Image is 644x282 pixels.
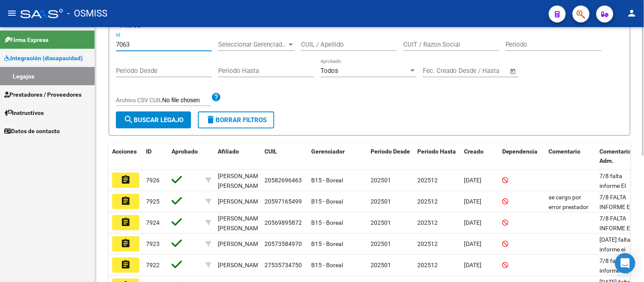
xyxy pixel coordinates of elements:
[121,196,131,206] mat-icon: assignment
[417,198,438,205] span: 202512
[124,116,183,124] span: Buscar Legajo
[311,240,343,247] span: B15 - Boreal
[168,142,202,170] datatable-header-cell: Aprobado
[264,219,302,226] span: 20569895872
[264,148,277,155] span: CUIL
[546,142,596,170] datatable-header-cell: Comentario
[371,240,391,247] span: 202501
[600,173,627,189] span: 7/8 falta informe EI
[311,219,343,226] span: B15 - Boreal
[311,262,343,268] span: B15 - Boreal
[214,142,261,170] datatable-header-cell: Afiliado
[311,148,345,155] span: Gerenciador
[121,217,131,227] mat-icon: assignment
[4,126,60,136] span: Datos de contacto
[600,194,632,210] span: 7/8 FALTA INFORME EI
[464,148,484,155] span: Creado
[264,177,302,184] span: 20582696463
[218,41,287,48] span: Seleccionar Gerenciador
[458,67,499,75] input: End date
[218,239,263,249] div: [PERSON_NAME]
[549,194,589,220] span: se cargo por error prestador mii
[218,214,263,233] div: [PERSON_NAME] [PERSON_NAME]
[502,148,538,155] span: Dependencia
[414,142,461,170] datatable-header-cell: Periodo Hasta
[211,92,221,102] mat-icon: help
[321,67,338,75] span: Todos
[146,240,160,247] span: 7923
[4,90,82,99] span: Prestadores / Proveedores
[218,171,263,191] div: [PERSON_NAME] [PERSON_NAME]
[600,236,631,253] span: 7/8/25 falta informe ei
[461,142,499,170] datatable-header-cell: Creado
[205,114,216,125] mat-icon: delete
[218,260,263,270] div: [PERSON_NAME]
[218,197,263,207] div: [PERSON_NAME]
[371,148,410,155] span: Periodo Desde
[112,148,137,155] span: Acciones
[124,114,134,125] mat-icon: search
[600,148,632,165] span: Comentario Adm.
[4,53,83,63] span: Integración (discapacidad)
[367,142,414,170] datatable-header-cell: Periodo Desde
[417,177,438,184] span: 202512
[423,67,450,75] input: Start date
[264,240,302,247] span: 20573584970
[264,262,302,268] span: 27535734750
[198,112,274,128] button: Borrar Filtros
[146,148,152,155] span: ID
[218,148,239,155] span: Afiliado
[261,142,308,170] datatable-header-cell: CUIL
[109,142,143,170] datatable-header-cell: Acciones
[464,262,481,268] span: [DATE]
[371,198,391,205] span: 202501
[4,35,48,45] span: Firma Express
[509,67,518,76] button: Open calendar
[417,219,438,226] span: 202512
[627,8,637,18] mat-icon: person
[162,97,211,104] input: Archivo CSV CUIL
[308,142,367,170] datatable-header-cell: Gerenciador
[146,198,160,205] span: 7925
[371,177,391,184] span: 202501
[600,215,643,270] span: 7/8 FALTA INFORME EI FALTAN ADAPTACIONES CURRICULARES POR MATERIA
[464,177,481,184] span: [DATE]
[116,97,162,103] span: Archivo CSV CUIL
[615,253,636,274] div: Open Intercom Messenger
[311,177,343,184] span: B15 - Boreal
[417,148,456,155] span: Periodo Hasta
[205,116,267,124] span: Borrar Filtros
[311,198,343,205] span: B15 - Boreal
[417,262,438,268] span: 202512
[464,240,481,247] span: [DATE]
[499,142,546,170] datatable-header-cell: Dependencia
[121,175,131,185] mat-icon: assignment
[371,262,391,268] span: 202501
[417,240,438,247] span: 202512
[172,148,198,155] span: Aprobado
[549,148,581,155] span: Comentario
[143,142,168,170] datatable-header-cell: ID
[464,219,481,226] span: [DATE]
[146,262,160,268] span: 7922
[121,260,131,270] mat-icon: assignment
[4,108,44,117] span: Instructivos
[464,198,481,205] span: [DATE]
[371,219,391,226] span: 202501
[146,177,160,184] span: 7926
[116,112,191,128] button: Buscar Legajo
[67,4,107,23] span: - OSMISS
[7,8,17,18] mat-icon: menu
[146,219,160,226] span: 7924
[121,238,131,248] mat-icon: assignment
[264,198,302,205] span: 20597165499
